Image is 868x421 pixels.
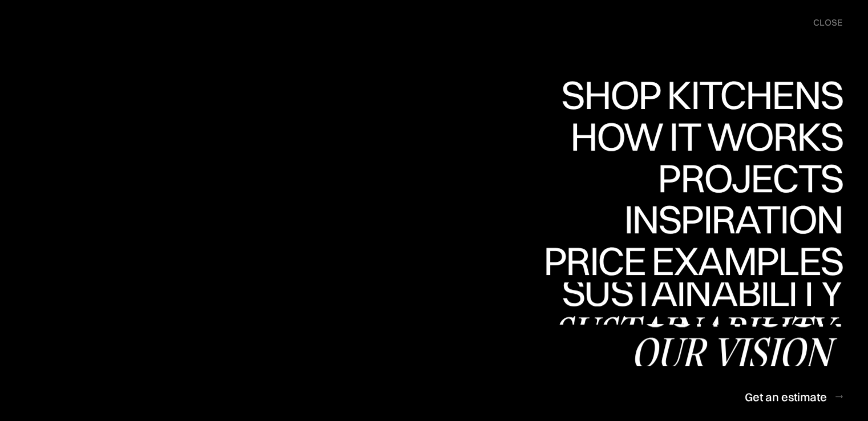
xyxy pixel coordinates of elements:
div: Inspiration [608,199,842,239]
a: Shop KitchensShop Kitchens [555,75,842,116]
a: Our visionOur vision [631,324,842,366]
div: menu [802,11,842,34]
div: Projects [657,198,842,238]
div: Shop Kitchens [555,115,842,155]
div: Projects [657,158,842,198]
a: ProjectsProjects [657,158,842,200]
div: How it works [567,156,842,196]
a: Get an estimate [745,383,842,411]
div: Sustainability [552,272,842,311]
div: Inspiration [608,239,842,279]
div: How it works [567,116,842,156]
a: SustainabilitySustainability [552,282,842,324]
div: Price examples [543,281,842,321]
div: close [813,17,842,29]
a: Price examplesPrice examples [543,241,842,282]
div: Shop Kitchens [555,75,842,115]
div: Get an estimate [745,389,827,404]
div: Sustainability [552,311,842,351]
div: Price examples [543,241,842,281]
a: InspirationInspiration [608,199,842,241]
a: How it worksHow it works [567,116,842,158]
div: Our vision [631,332,842,372]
